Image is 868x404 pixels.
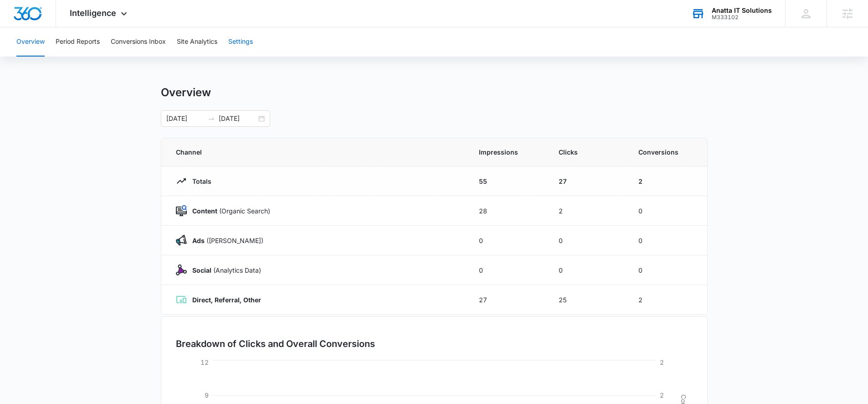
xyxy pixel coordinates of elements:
td: 0 [468,255,548,285]
tspan: 2 [660,391,664,399]
strong: Social [192,266,211,274]
td: 2 [627,285,707,315]
input: End date [219,114,257,124]
strong: Direct, Referral, Other [192,296,261,304]
strong: Content [192,207,217,215]
img: Social [176,264,187,275]
button: Settings [228,27,253,57]
tspan: 9 [205,391,209,399]
td: 0 [627,196,707,226]
strong: Ads [192,237,205,244]
button: Conversions Inbox [111,27,166,57]
span: Impressions [479,147,537,157]
tspan: 2 [660,358,664,366]
td: 2 [627,166,707,196]
td: 0 [548,226,627,255]
span: Intelligence [70,8,116,18]
div: account id [712,14,772,21]
img: Ads [176,235,187,246]
input: Start date [166,114,204,124]
button: Overview [16,27,45,57]
p: (Analytics Data) [187,265,261,275]
td: 25 [548,285,627,315]
td: 0 [627,255,707,285]
span: Channel [176,147,457,157]
td: 55 [468,166,548,196]
p: (Organic Search) [187,206,270,216]
p: ([PERSON_NAME]) [187,236,263,245]
button: Period Reports [56,27,100,57]
span: Conversions [638,147,693,157]
td: 27 [468,285,548,315]
tspan: 12 [200,358,209,366]
span: Clicks [559,147,616,157]
span: to [208,115,215,122]
button: Site Analytics [177,27,217,57]
td: 27 [548,166,627,196]
h3: Breakdown of Clicks and Overall Conversions [176,337,375,351]
img: Content [176,205,187,216]
td: 2 [548,196,627,226]
td: 0 [627,226,707,255]
td: 0 [468,226,548,255]
div: account name [712,7,772,14]
p: Totals [187,176,211,186]
td: 0 [548,255,627,285]
h1: Overview [161,86,211,99]
td: 28 [468,196,548,226]
span: swap-right [208,115,215,122]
